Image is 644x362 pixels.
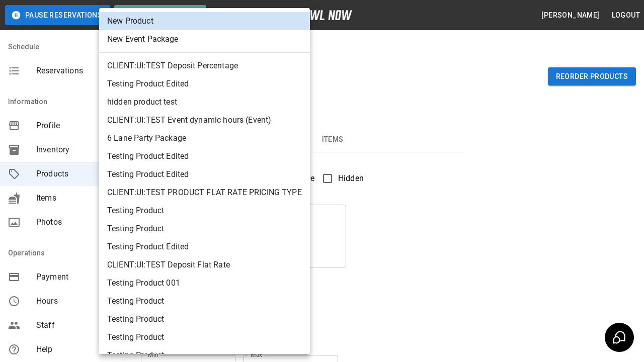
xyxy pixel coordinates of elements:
li: Testing Product Edited [99,165,310,184]
li: New Event Package [99,30,310,48]
li: Testing Product 001 [99,274,310,292]
li: New Product [99,12,310,30]
li: 6 Lane Party Package [99,129,310,147]
li: Testing Product [99,202,310,220]
li: Testing Product [99,292,310,310]
li: CLIENT:UI:TEST Deposit Flat Rate [99,256,310,274]
li: Testing Product [99,310,310,328]
li: Testing Product Edited [99,75,310,93]
li: CLIENT:UI:TEST Event dynamic hours (Event) [99,111,310,129]
li: Testing Product [99,328,310,346]
li: hidden product test [99,93,310,111]
li: CLIENT:UI:TEST Deposit Percentage [99,57,310,75]
li: CLIENT:UI:TEST PRODUCT FLAT RATE PRICING TYPE [99,184,310,202]
li: Testing Product Edited [99,147,310,165]
li: Testing Product Edited [99,238,310,256]
li: Testing Product [99,220,310,238]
